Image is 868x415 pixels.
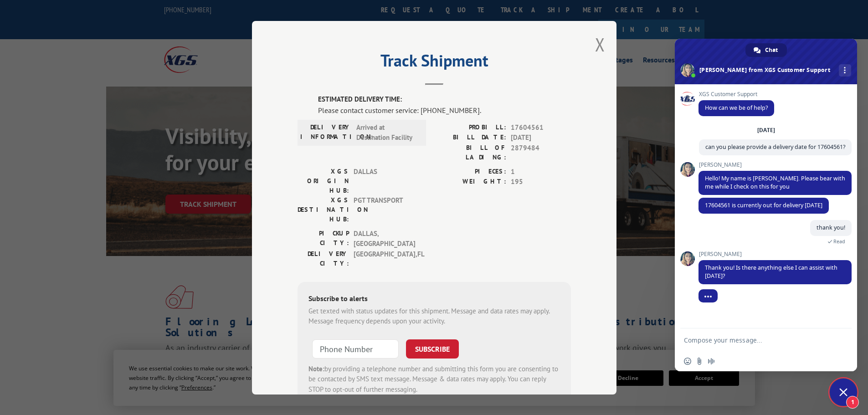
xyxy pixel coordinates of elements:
span: 17604561 [511,122,571,133]
span: [PERSON_NAME] [699,162,852,168]
label: XGS DESTINATION HUB: [298,195,349,224]
button: SUBSCRIBE [406,339,459,358]
span: Hello! My name is [PERSON_NAME]. Please bear with me while I check on this for you [705,174,845,190]
div: More channels [839,64,851,77]
span: PGT TRANSPORT [354,195,415,224]
h2: Track Shipment [298,54,571,72]
label: BILL DATE: [434,133,506,143]
label: DELIVERY CITY: [298,249,349,268]
label: PICKUP CITY: [298,228,349,249]
span: can you please provide a delivery date for 17604561? [705,143,845,151]
span: XGS Customer Support [699,91,774,97]
span: 17604561 is currently out for delivery [DATE] [705,201,822,209]
span: 1 [846,396,859,409]
label: PROBILL: [434,122,506,133]
strong: Note: [308,364,324,373]
div: Please contact customer service: [PHONE_NUMBER]. [318,104,571,115]
span: Thank you! Is there anything else I can assist with [DATE]? [705,264,837,280]
div: [DATE] [757,128,775,133]
div: by providing a telephone number and submitting this form you are consenting to be contacted by SM... [308,364,560,395]
span: Read [833,238,845,245]
span: Send a file [696,358,703,365]
label: ESTIMATED DELIVERY TIME: [318,94,571,105]
div: Get texted with status updates for this shipment. Message and data rates may apply. Message frequ... [308,306,560,326]
label: WEIGHT: [434,177,506,187]
textarea: Compose your message... [684,336,828,344]
span: [GEOGRAPHIC_DATA] , FL [354,249,415,268]
div: Chat [745,43,787,57]
div: Close chat [830,379,857,406]
span: How can we be of help? [705,104,768,112]
span: 2879484 [511,143,571,162]
span: thank you! [817,224,845,231]
span: [DATE] [511,133,571,143]
span: DALLAS , [GEOGRAPHIC_DATA] [354,228,415,249]
label: XGS ORIGIN HUB: [298,166,349,195]
span: Arrived at Destination Facility [356,122,418,143]
input: Phone Number [312,339,399,358]
span: Audio message [708,358,715,365]
div: Subscribe to alerts [308,292,560,306]
label: DELIVERY INFORMATION: [300,122,352,143]
span: Chat [765,43,778,57]
span: 1 [511,166,571,177]
span: Insert an emoji [684,358,691,365]
span: [PERSON_NAME] [699,251,852,257]
label: PIECES: [434,166,506,177]
span: DALLAS [354,166,415,195]
label: BILL OF LADING: [434,143,506,162]
span: 195 [511,177,571,187]
button: Close modal [595,32,605,56]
